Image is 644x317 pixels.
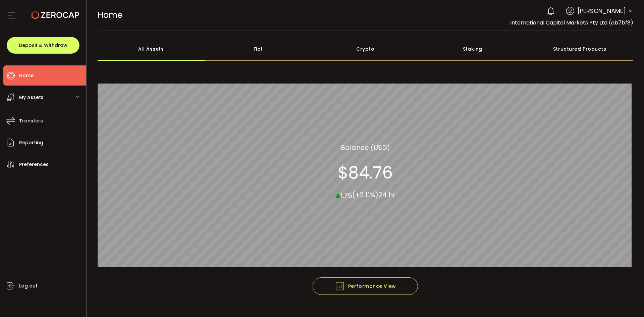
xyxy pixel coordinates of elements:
span: (+2.11%) [352,190,378,200]
section: Balance (USD) [341,142,390,152]
span: 1.75 [340,191,352,200]
button: Deposit & Withdraw [7,37,79,54]
iframe: Chat Widget [566,245,644,317]
span: 24 hr [378,190,395,200]
div: Structured Products [526,37,634,61]
span: Deposit & Withdraw [19,43,67,48]
div: Crypto [312,37,419,61]
span: International Capital Markets Pty Ltd (ab7bf8) [510,19,633,27]
div: Fiat [205,37,312,61]
button: Performance View [313,277,418,295]
div: All Assets [98,37,205,61]
span: Log out [19,281,38,291]
span: Home [98,9,122,21]
div: Staking [419,37,526,61]
span: ▴ [335,187,340,201]
section: $84.76 [338,162,393,182]
span: Transfers [19,116,43,126]
span: Preferences [19,160,49,169]
span: Performance View [335,281,396,291]
span: Reporting [19,138,43,148]
span: Home [19,71,34,81]
span: [PERSON_NAME] [578,6,626,15]
span: My Assets [19,93,44,102]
